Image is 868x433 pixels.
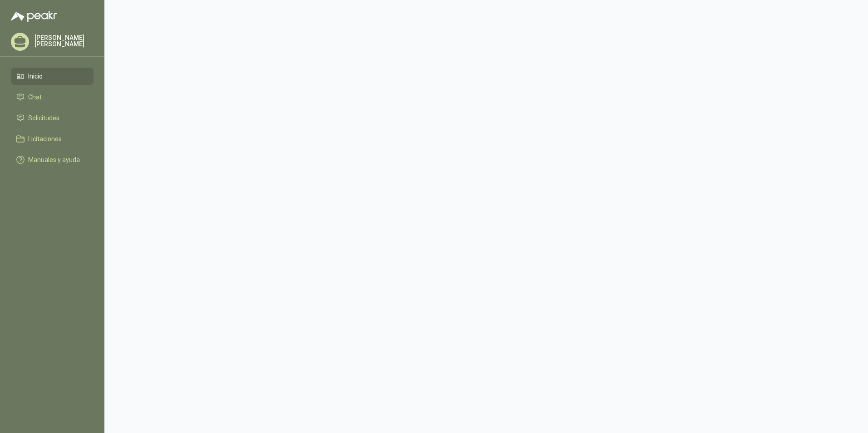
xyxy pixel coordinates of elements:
[11,151,94,168] a: Manuales y ayuda
[35,34,94,47] p: [PERSON_NAME] [PERSON_NAME]
[28,134,62,144] span: Licitaciones
[11,89,94,106] a: Chat
[11,11,57,22] img: Logo peakr
[11,130,94,148] a: Licitaciones
[11,68,94,85] a: Inicio
[28,113,59,123] span: Solicitudes
[28,71,43,81] span: Inicio
[28,155,80,165] span: Manuales y ayuda
[28,92,42,102] span: Chat
[11,109,94,127] a: Solicitudes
